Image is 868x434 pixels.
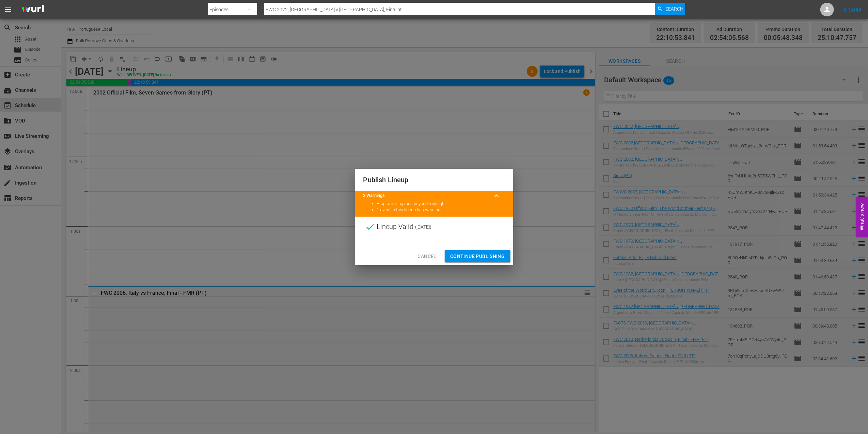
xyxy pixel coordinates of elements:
span: Continue Publishing [450,252,505,261]
button: Cancel [412,250,442,263]
title: 2 Warnings [363,192,489,199]
li: 1 event in this lineup has warnings. [377,207,505,213]
span: keyboard_arrow_up [493,192,501,200]
span: Search [665,3,683,15]
a: Sign Out [844,7,862,12]
button: keyboard_arrow_up [489,188,505,204]
button: Continue Publishing [445,250,510,263]
span: menu [4,5,12,14]
h2: Publish Lineup [363,174,505,185]
span: Cancel [417,252,436,261]
button: Open Feedback Widget [856,197,868,237]
li: Programming runs beyond midnight [377,201,505,207]
span: ( [DATE] ) [415,222,432,232]
img: ans4CAIJ8jUAAAAAAAAAAAAAAAAAAAAAAAAgQb4GAAAAAAAAAAAAAAAAAAAAAAAAJMjXAAAAAAAAAAAAAAAAAAAAAAAAgAT5G... [16,2,49,18]
div: Lineup Valid [355,217,513,237]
